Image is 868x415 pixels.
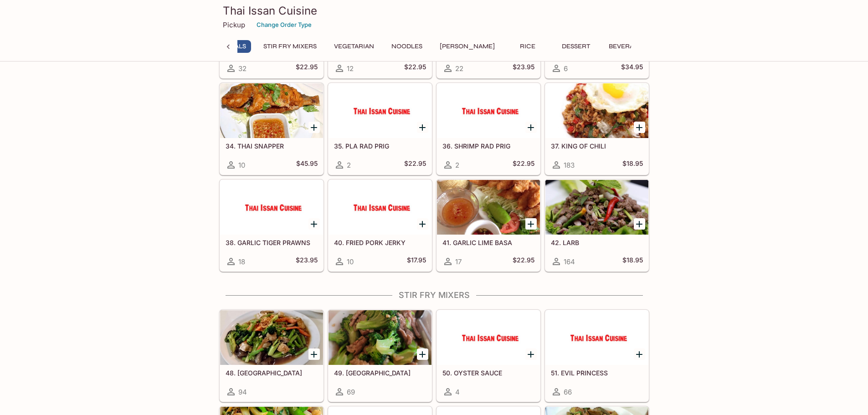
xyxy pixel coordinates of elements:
[220,83,324,175] a: 34. THAI SNAPPER10$45.95
[386,40,427,53] button: Noodles
[404,63,426,74] h5: $22.95
[437,83,540,175] a: 36. SHRIMP RAD PRIG2$22.95
[435,40,500,53] button: [PERSON_NAME]
[634,218,645,230] button: Add 42. LARB
[220,179,324,272] a: 38. GARLIC TIGER PRAWNS18$23.95
[220,83,323,138] div: 34. THAI SNAPPER
[564,388,572,396] span: 66
[329,310,431,365] div: 49. BROCCOLI
[545,310,649,402] a: 51. EVIL PRINCESS66
[328,83,432,175] a: 35. PLA RAD PRIG2$22.95
[442,369,534,377] h5: 50. OYSTER SAUCE
[437,180,540,235] div: 41. GARLIC LIME BASA
[622,256,643,267] h5: $18.95
[258,40,322,53] button: Stir Fry Mixers
[238,64,247,73] span: 32
[545,83,648,138] div: 37. KING OF CHILI
[417,218,428,230] button: Add 40. FRIED PORK JERKY
[296,63,318,74] h5: $22.95
[334,142,426,150] h5: 35. PLA RAD PRIG
[513,256,534,267] h5: $22.95
[347,388,355,396] span: 69
[238,161,245,169] span: 10
[507,40,548,53] button: Rice
[334,239,426,246] h5: 40. FRIED PORK JERKY
[296,159,318,170] h5: $45.95
[328,310,432,402] a: 49. [GEOGRAPHIC_DATA]69
[525,122,537,133] button: Add 36. SHRIMP RAD PRIG
[347,161,351,169] span: 2
[634,122,645,133] button: Add 37. KING OF CHILI
[545,179,649,272] a: 42. LARB164$18.95
[238,388,247,396] span: 94
[513,63,534,74] h5: $23.95
[223,4,646,18] h3: Thai Issan Cuisine
[604,40,652,53] button: Beverages
[417,348,428,360] button: Add 49. BROCCOLI
[437,179,540,272] a: 41. GARLIC LIME BASA17$22.95
[296,256,318,267] h5: $23.95
[525,348,537,360] button: Add 50. OYSTER SAUCE
[545,83,649,175] a: 37. KING OF CHILI183$18.95
[545,310,648,365] div: 51. EVIL PRINCESS
[564,64,568,73] span: 6
[220,310,323,365] div: 48. GARLIC
[328,179,432,272] a: 40. FRIED PORK JERKY10$17.95
[455,257,462,266] span: 17
[622,159,643,170] h5: $18.95
[442,142,534,150] h5: 36. SHRIMP RAD PRIG
[223,20,245,29] p: Pickup
[308,348,320,360] button: Add 48. GARLIC
[545,180,648,235] div: 42. LARB
[634,348,645,360] button: Add 51. EVIL PRINCESS
[329,83,431,138] div: 35. PLA RAD PRIG
[220,180,323,235] div: 38. GARLIC TIGER PRAWNS
[226,239,318,246] h5: 38. GARLIC TIGER PRAWNS
[334,369,426,377] h5: 49. [GEOGRAPHIC_DATA]
[525,218,537,230] button: Add 41. GARLIC LIME BASA
[238,257,245,266] span: 18
[551,239,643,246] h5: 42. LARB
[551,369,643,377] h5: 51. EVIL PRINCESS
[455,388,460,396] span: 4
[407,256,426,267] h5: $17.95
[308,122,320,133] button: Add 34. THAI SNAPPER
[226,369,318,377] h5: 48. [GEOGRAPHIC_DATA]
[308,218,320,230] button: Add 38. GARLIC TIGER PRAWNS
[329,180,431,235] div: 40. FRIED PORK JERKY
[564,257,575,266] span: 164
[442,239,534,246] h5: 41. GARLIC LIME BASA
[220,310,324,402] a: 48. [GEOGRAPHIC_DATA]94
[219,290,649,300] h4: Stir Fry Mixers
[437,310,540,402] a: 50. OYSTER SAUCE4
[347,64,354,73] span: 12
[417,122,428,133] button: Add 35. PLA RAD PRIG
[347,257,354,266] span: 10
[329,40,379,53] button: Vegetarian
[252,18,316,32] button: Change Order Type
[437,83,540,138] div: 36. SHRIMP RAD PRIG
[551,142,643,150] h5: 37. KING OF CHILI
[555,40,596,53] button: Dessert
[437,310,540,365] div: 50. OYSTER SAUCE
[513,159,534,170] h5: $22.95
[621,63,643,74] h5: $34.95
[226,142,318,150] h5: 34. THAI SNAPPER
[455,64,463,73] span: 22
[455,161,459,169] span: 2
[404,159,426,170] h5: $22.95
[564,161,575,169] span: 183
